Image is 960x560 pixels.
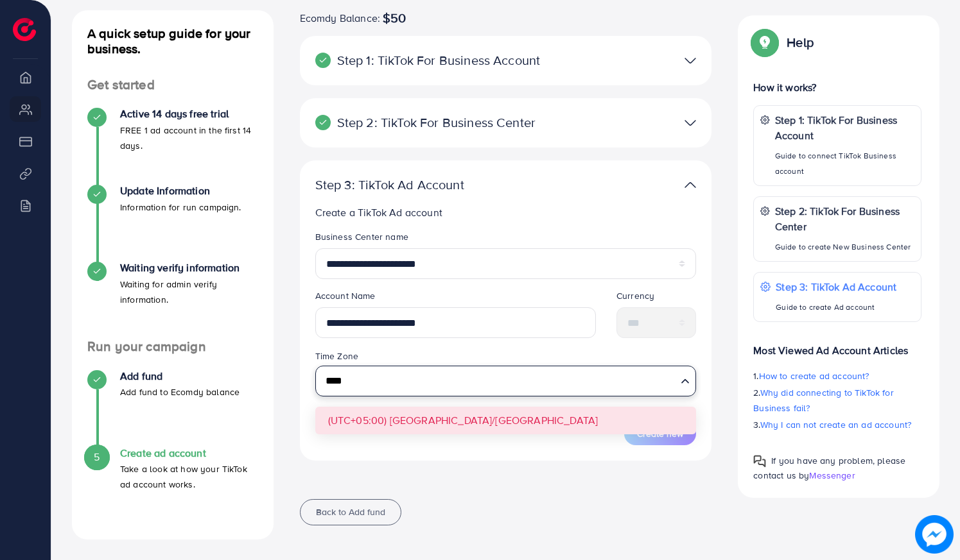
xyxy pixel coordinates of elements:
li: (UTC+05:00) [GEOGRAPHIC_DATA]/[GEOGRAPHIC_DATA] [315,407,697,434]
p: Guide to connect TikTok Business account [775,148,914,179]
h4: Active 14 days free trial [120,108,258,120]
span: Back to Add fund [316,505,385,518]
p: 3. [753,417,921,432]
h4: Update Information [120,185,241,197]
li: Update Information [72,185,274,262]
li: Add fund [72,370,274,447]
p: 2. [753,385,921,416]
img: Popup guide [753,31,776,54]
span: Ecomdy Balance: [300,10,380,26]
h4: Waiting verify information [120,262,258,274]
span: 5 [94,450,100,464]
img: image [915,515,954,554]
p: Step 3: TikTok Ad Account [776,279,896,294]
p: Information for run campaign. [120,199,241,215]
p: FREE 1 ad account in the first 14 days. [120,123,258,153]
img: TikTok partner [685,114,696,132]
button: Back to Add fund [300,499,401,525]
span: $50 [383,10,406,26]
legend: Currency [616,289,696,307]
p: Most Viewed Ad Account Articles [753,332,921,358]
p: Step 1: TikTok For Business Account [315,53,563,68]
label: Time Zone [315,350,358,362]
p: Add fund to Ecomdy balance [120,384,240,400]
input: Search for option [321,369,676,393]
p: Step 3: TikTok Ad Account [315,177,563,192]
span: Why I can not create an ad account? [760,418,912,431]
p: 1. [753,368,921,384]
legend: Business Center name [315,230,697,248]
p: Step 2: TikTok For Business Center [775,203,914,234]
img: TikTok partner [685,176,696,194]
span: If you have any problem, please contact us by [753,454,905,482]
img: Popup guide [753,455,766,468]
p: How it works? [753,80,921,95]
span: Messenger [809,469,855,482]
li: Active 14 days free trial [72,108,274,185]
img: TikTok partner [685,51,696,70]
p: Step 2: TikTok For Business Center [315,115,563,130]
p: Guide to create Ad account [776,300,896,315]
li: Create ad account [72,447,274,524]
p: Guide to create New Business Center [775,239,914,255]
p: Step 1: TikTok For Business Account [775,112,914,143]
h4: Run your campaign [72,339,274,355]
div: Search for option [315,366,697,396]
h4: Create ad account [120,447,258,459]
li: Waiting verify information [72,262,274,339]
span: Why did connecting to TikTok for Business fail? [753,386,893,414]
p: Create a TikTok Ad account [315,205,697,220]
img: logo [13,18,36,41]
h4: A quick setup guide for your business. [72,26,274,56]
legend: Account Name [315,289,596,307]
p: Waiting for admin verify information. [120,276,258,307]
span: How to create ad account? [759,369,869,382]
h4: Add fund [120,370,240,382]
h4: Get started [72,77,274,93]
p: Take a look at how your TikTok ad account works. [120,461,258,492]
p: Help [787,35,814,50]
